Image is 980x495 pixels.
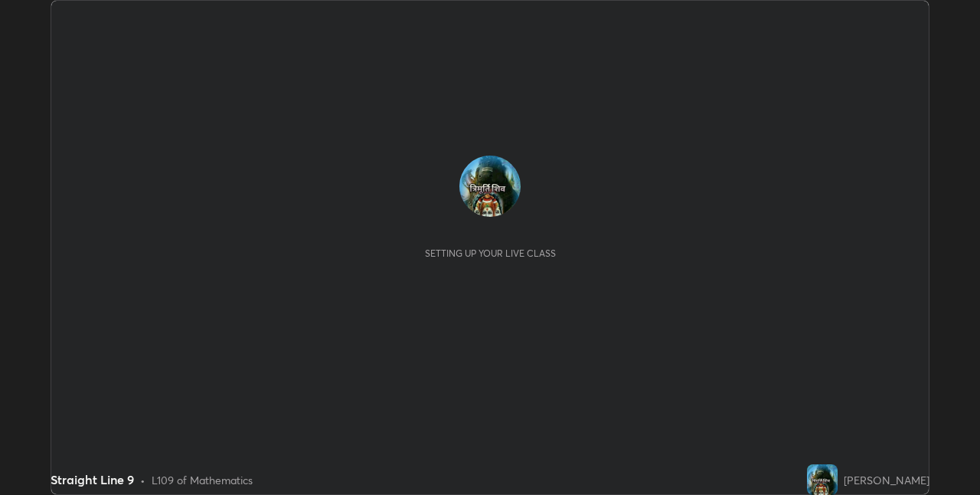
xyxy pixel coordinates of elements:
div: L109 of Mathematics [152,472,253,488]
img: 53708fd754144695b6ee2f217a54b47e.29189253_3 [459,156,521,217]
div: Straight Line 9 [51,470,134,489]
img: 53708fd754144695b6ee2f217a54b47e.29189253_3 [807,464,838,495]
div: Setting up your live class [425,247,556,259]
div: • [140,472,145,488]
div: [PERSON_NAME] [844,472,929,488]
